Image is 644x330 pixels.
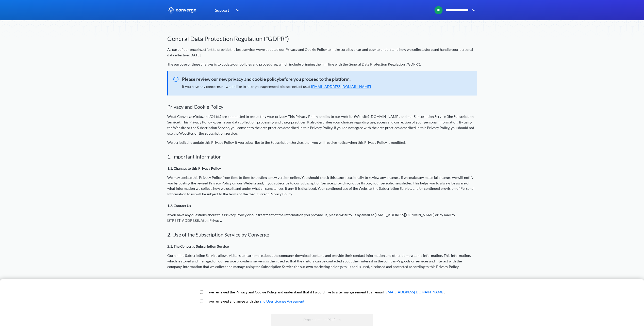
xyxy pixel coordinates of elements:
[167,166,477,171] p: 1.1. Changes to this Privacy Policy
[167,203,477,209] p: 1.2. Contact Us
[167,7,197,13] img: logo_ewhite.svg
[167,61,477,67] p: The purpose of these changes is to update our policies and procedures, which include bringing the...
[167,253,477,270] p: Our online Subscription Service allows visitors to learn more about the company, download content...
[167,244,477,249] p: 2.1. The Converge Subscription Service
[205,289,445,295] p: I have reviewed the Privacy and Cookie Policy and understand that if I would like to alter my agr...
[167,140,477,145] p: We periodically update this Privacy Policy. If you subscribe to the Subscription Service, then yo...
[167,175,477,197] p: We may update this Privacy Policy from time to time by posting a new version online. You should c...
[167,153,477,160] h2: 1. Important Information
[205,298,304,304] p: I have reviewed and agree with the
[259,299,304,303] a: End User License Agreement
[167,278,477,284] h2: 3. Information We Collect
[167,104,477,110] h2: Privacy and Cookie Policy
[385,290,444,294] a: [EMAIL_ADDRESS][DOMAIN_NAME]
[233,7,241,13] img: downArrow.svg
[167,231,477,238] h2: 2. Use of the Subscription Service by Converge
[167,114,477,136] p: We at Converge (Octagon I/O Ltd.) are committed to protecting your privacy. This Privacy Policy a...
[215,7,229,13] span: Support
[271,314,373,326] button: Proceed to the Platform
[167,212,477,223] p: If you have any questions about this Privacy Policy or our treatment of the information you provi...
[182,84,371,89] span: If you have any concerns or would like to alter your agreement please contact us at
[311,84,371,89] a: [EMAIL_ADDRESS][DOMAIN_NAME]
[469,7,477,13] img: downArrow.svg
[167,47,477,58] p: As part of our ongoing effort to provide the best service, we've updated our Privacy and Cookie P...
[168,76,472,83] span: Please review our new privacy and cookie policybefore you proceed to the platform.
